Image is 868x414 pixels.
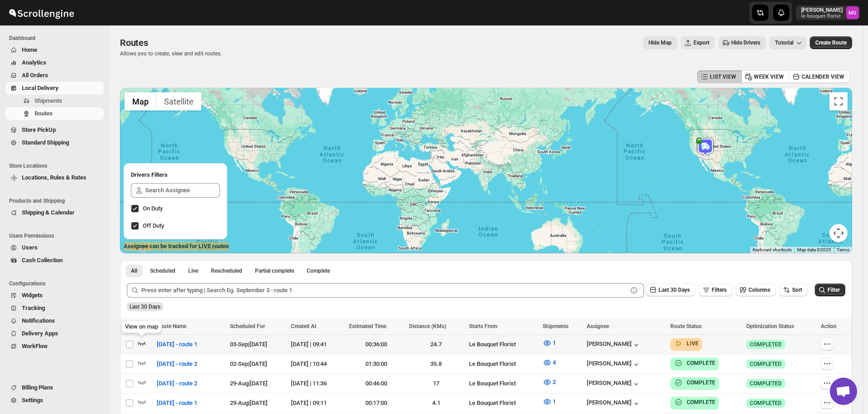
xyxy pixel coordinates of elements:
button: Toggle fullscreen view [829,92,848,110]
button: COMPLETE [674,359,715,368]
button: Settings [5,394,104,407]
span: Shipping & Calendar [22,209,75,216]
button: Users [5,241,104,254]
button: COMPLETE [674,398,715,407]
div: 00:46:00 [349,379,404,388]
span: Standard Shipping [22,139,69,146]
button: Sort [779,284,808,296]
div: 00:17:00 [349,399,404,408]
button: [PERSON_NAME] [587,340,641,349]
button: Create Route [810,36,852,49]
button: Analytics [5,56,104,69]
span: Tracking [22,304,45,311]
span: Users Permissions [9,232,105,239]
button: All Orders [5,69,104,82]
span: Last 30 Days [658,287,690,293]
span: Store Locations [9,162,105,170]
h2: Drivers Filters [131,170,220,180]
span: Configurations [9,280,105,287]
div: Le Bouquet Florist [469,340,537,349]
button: Widgets [5,289,104,302]
span: 1 [553,339,556,346]
b: COMPLETE [687,360,715,366]
span: Users [22,244,38,251]
span: Distance (KMs) [409,323,446,329]
label: Assignee can be tracked for LIVE routes [124,242,229,251]
span: Analytics [22,59,46,66]
span: Hide Map [649,39,672,46]
button: Delivery Apps [5,327,104,340]
span: WorkFlow [22,343,48,349]
p: Allows you to create, view and edit routes. [120,50,222,57]
button: Notifications [5,314,104,327]
span: Store PickUp [22,126,56,133]
span: Estimated Time [349,323,386,329]
button: [DATE] - route 2 [151,376,203,391]
span: Created At [291,323,316,329]
button: Locations, Rules & Rates [5,171,104,184]
button: User menu [796,5,860,20]
div: 4.1 [409,399,464,408]
span: Rescheduled [211,267,242,274]
span: WEEK VIEW [754,73,784,80]
span: Scheduled [150,267,175,274]
button: [PERSON_NAME] [587,399,641,408]
span: 2 [553,379,556,385]
button: Shipments [5,95,104,107]
span: COMPLETED [750,380,782,387]
span: [DATE] - route 2 [157,359,197,369]
span: Home [22,46,37,53]
div: 24.7 [409,340,464,349]
button: Routes [5,107,104,120]
button: WEEK VIEW [741,70,789,83]
button: Map action label [643,36,677,49]
span: Starts From [469,323,497,329]
button: [DATE] - route 2 [151,357,203,371]
span: Widgets [22,292,43,299]
span: 03-Sep | [DATE] [230,341,267,348]
span: Notifications [22,317,55,324]
span: Tutorial [775,40,793,46]
span: Live [188,267,198,274]
div: [DATE] | 09:11 [291,399,344,408]
span: Products and Shipping [9,197,105,205]
span: 29-Aug | [DATE] [230,399,268,406]
span: COMPLETED [750,360,782,368]
span: On Duty [143,205,163,212]
span: Local Delivery [22,85,59,91]
span: Assignee [587,323,609,329]
a: Open this area in Google Maps (opens a new window) [122,241,152,253]
div: 35.8 [409,359,464,369]
span: [DATE] - route 1 [157,399,197,408]
span: LIST VIEW [710,73,736,80]
button: 4 [537,355,561,370]
span: Route Status [670,323,702,329]
button: [DATE] - route 1 [151,337,203,352]
span: 29-Aug | [DATE] [230,380,268,387]
span: [DATE] - route 2 [157,379,197,388]
b: COMPLETE [687,379,715,386]
div: [DATE] | 10:44 [291,359,344,369]
button: Keyboard shortcuts [753,247,792,253]
span: Routes [35,110,53,117]
button: COMPLETE [674,378,715,387]
span: CALENDER VIEW [802,73,844,80]
span: 02-Sep | [DATE] [230,360,267,367]
button: Export [681,36,715,49]
b: LIVE [687,340,698,347]
button: Tracking [5,302,104,314]
a: Open chat [830,378,857,405]
span: Export [693,39,709,46]
button: Show satellite imagery [156,92,201,110]
button: All routes [125,264,143,277]
span: Routes [120,37,148,48]
div: [DATE] | 09:41 [291,340,344,349]
a: Terms (opens in new tab) [837,247,849,252]
span: Complete [307,267,330,274]
button: Billing Plans [5,381,104,394]
span: Settings [22,397,43,404]
button: Tutorial [769,36,806,49]
span: Dashboard [9,35,105,42]
span: Sort [792,287,802,293]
